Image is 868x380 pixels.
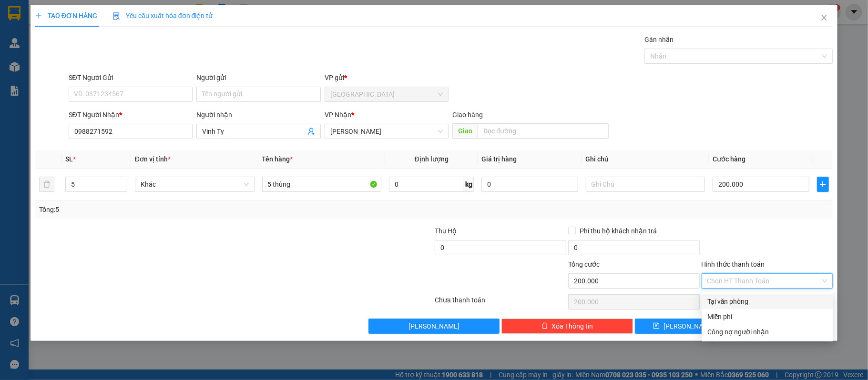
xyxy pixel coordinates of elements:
span: Khác [141,177,249,191]
button: [PERSON_NAME] [368,319,500,334]
div: Công nợ người nhận [707,327,827,337]
div: Miễn phí [707,311,827,322]
div: Cước gửi hàng sẽ được ghi vào công nợ của người nhận [702,324,833,340]
label: Hình thức thanh toán [702,260,765,268]
input: 0 [481,177,578,192]
span: Cước hàng [713,155,745,163]
span: kg [464,177,474,192]
button: deleteXóa Thông tin [501,319,633,334]
div: Chưa thanh toán [434,295,567,311]
span: user-add [307,128,315,135]
span: delete [541,322,548,330]
span: Thu Hộ [435,227,457,235]
span: VP Nhận [325,111,351,119]
span: Lâm Hà [330,124,443,139]
div: SĐT Người Nhận [69,110,193,120]
div: SĐT Người Gửi [69,72,193,83]
span: [PERSON_NAME] [664,321,715,331]
div: Tổng: 5 [39,204,336,215]
input: Ghi Chú [586,177,705,192]
button: plus [817,177,829,192]
span: Đơn vị tính [135,155,171,163]
input: Dọc đường [478,123,609,139]
th: Ghi chú [582,150,709,169]
span: Giao hàng [452,111,483,119]
span: Giá trị hàng [481,155,517,163]
span: Phí thu hộ khách nhận trả [576,226,661,236]
span: Xóa Thông tin [552,321,593,331]
span: SL [65,155,73,163]
label: Gán nhãn [644,36,674,43]
span: TẠO ĐƠN HÀNG [35,12,97,20]
span: plus [35,12,42,19]
span: Định lượng [415,155,449,163]
span: Tên hàng [262,155,293,163]
img: icon [112,12,120,20]
button: delete [39,177,54,192]
button: save[PERSON_NAME] [635,319,733,334]
div: Tại văn phòng [707,296,827,307]
li: VP [GEOGRAPHIC_DATA] [5,67,66,99]
div: Người nhận [196,110,321,120]
div: VP gửi [325,72,449,83]
span: close [820,14,828,21]
span: plus [817,180,829,188]
span: Yêu cầu xuất hóa đơn điện tử [112,12,213,20]
span: save [653,322,660,330]
span: [PERSON_NAME] [408,321,460,331]
span: Tổng cước [568,260,600,268]
div: Người gửi [196,72,321,83]
li: VP Phi Liêng [66,67,127,78]
input: VD: Bàn, Ghế [262,177,382,192]
li: [PERSON_NAME] ([GEOGRAPHIC_DATA]) [5,5,138,56]
span: Sài Gòn [330,87,443,101]
button: Close [811,5,837,31]
span: Giao [452,123,478,139]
